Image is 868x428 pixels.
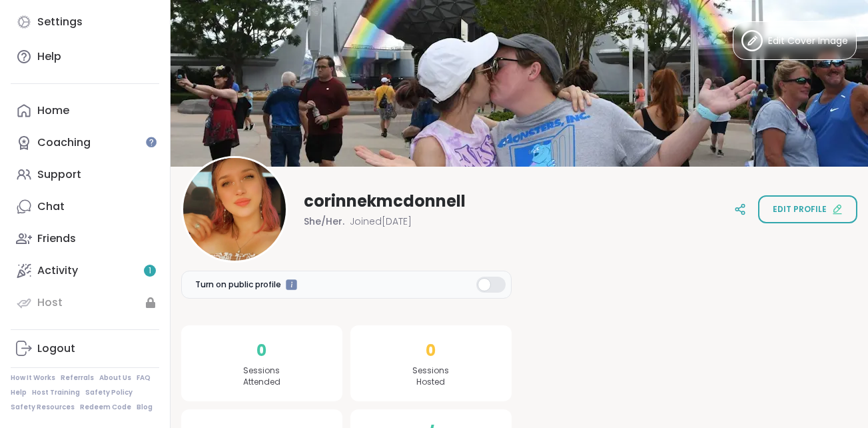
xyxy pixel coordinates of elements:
[304,215,344,228] span: She/Her.
[137,403,153,412] a: Blog
[286,279,297,291] iframe: Spotlight
[773,203,827,215] span: Edit profile
[183,158,286,261] img: corinnekmcdonnell
[11,95,159,127] a: Home
[758,195,857,223] button: Edit profile
[11,159,159,191] a: Support
[149,265,151,277] span: 1
[37,295,63,310] div: Host
[11,373,55,383] a: How It Works
[137,373,151,383] a: FAQ
[11,6,159,38] a: Settings
[37,341,75,356] div: Logout
[768,34,848,48] span: Edit Cover Image
[11,223,159,255] a: Friends
[37,103,69,118] div: Home
[61,373,94,383] a: Referrals
[37,135,91,150] div: Coaching
[99,373,131,383] a: About Us
[146,137,157,147] iframe: Spotlight
[37,167,81,182] div: Support
[195,279,281,291] span: Turn on public profile
[11,287,159,319] a: Host
[11,41,159,73] a: Help
[37,263,78,278] div: Activity
[11,191,159,223] a: Chat
[243,365,280,388] span: Sessions Attended
[11,388,27,397] a: Help
[85,388,133,397] a: Safety Policy
[32,388,80,397] a: Host Training
[37,15,83,29] div: Settings
[37,199,65,214] div: Chat
[426,339,436,363] span: 0
[733,21,857,60] button: Edit Cover Image
[350,215,412,228] span: Joined [DATE]
[80,403,131,412] a: Redeem Code
[37,231,76,246] div: Friends
[304,191,466,212] span: corinnekmcdonnell
[412,365,449,388] span: Sessions Hosted
[37,49,61,64] div: Help
[11,333,159,365] a: Logout
[256,339,266,363] span: 0
[11,403,75,412] a: Safety Resources
[11,127,159,159] a: Coaching
[11,255,159,287] a: Activity1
